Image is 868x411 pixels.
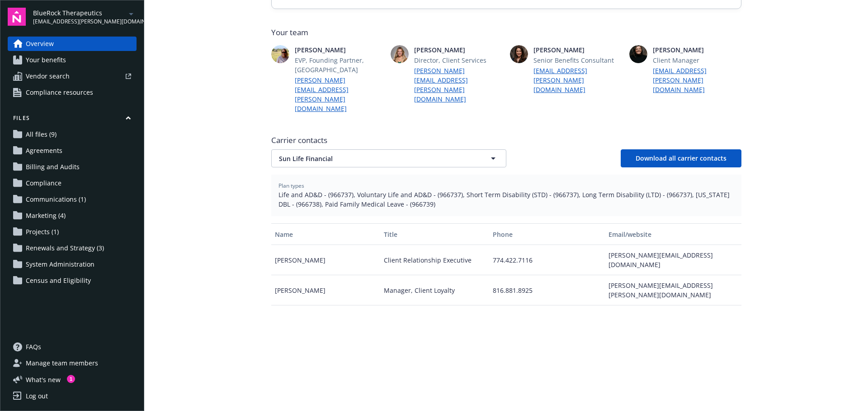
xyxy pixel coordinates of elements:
[749,72,763,87] a: Next
[295,45,383,55] span: [PERSON_NAME]
[489,275,605,305] div: 816.881.8925
[380,223,489,245] button: Title
[8,340,137,354] a: FAQs
[8,241,137,255] a: Renewals and Strategy (3)
[295,75,383,113] a: [PERSON_NAME][EMAIL_ADDRESS][PERSON_NAME][DOMAIN_NAME]
[8,37,137,51] a: Overview
[8,375,75,384] button: What's new1
[26,340,41,354] span: FAQs
[510,45,528,63] img: photo
[8,114,137,125] button: Files
[271,135,741,146] span: Carrier contacts
[26,53,66,67] span: Your benefits
[271,245,380,275] div: [PERSON_NAME]
[605,223,741,245] button: Email/website
[279,154,467,163] span: Sun Life Financial
[629,45,647,63] img: photo
[8,225,137,239] a: Projects (1)
[271,27,741,38] span: Your team
[26,192,86,207] span: Communications (1)
[493,230,601,239] div: Phone
[605,275,741,305] div: [PERSON_NAME][EMAIL_ADDRESS][PERSON_NAME][DOMAIN_NAME]
[414,45,503,55] span: [PERSON_NAME]
[414,66,503,104] a: [PERSON_NAME][EMAIL_ADDRESS][PERSON_NAME][DOMAIN_NAME]
[8,85,137,100] a: Compliance resources
[26,85,93,100] span: Compliance resources
[26,389,48,403] div: Log out
[653,55,741,65] span: Client Manager
[8,257,137,272] a: System Administration
[278,182,734,190] span: Plan types
[271,45,289,63] img: photo
[8,176,137,190] a: Compliance
[533,45,622,55] span: [PERSON_NAME]
[384,230,486,239] div: Title
[609,230,737,239] div: Email/website
[26,225,59,239] span: Projects (1)
[26,257,94,272] span: System Administration
[33,18,126,26] span: [EMAIL_ADDRESS][PERSON_NAME][DOMAIN_NAME]
[8,273,137,288] a: Census and Eligibility
[8,69,137,83] a: Vendor search
[295,55,383,74] span: EVP, Founding Partner, [GEOGRAPHIC_DATA]
[33,8,126,18] span: BlueRock Therapeutics
[380,275,489,305] div: Manager, Client Loyalty
[26,208,66,223] span: Marketing (4)
[26,143,62,158] span: Agreements
[380,245,489,275] div: Client Relationship Executive
[33,8,137,26] button: BlueRock Therapeutics[EMAIL_ADDRESS][PERSON_NAME][DOMAIN_NAME]arrowDropDown
[8,53,137,67] a: Your benefits
[621,149,741,167] button: Download all carrier contacts
[126,8,137,19] a: arrowDropDown
[8,160,137,174] a: Billing and Audits
[271,275,380,305] div: [PERSON_NAME]
[8,356,137,370] a: Manage team members
[636,154,726,162] span: Download all carrier contacts
[26,375,61,384] span: What ' s new
[26,273,91,288] span: Census and Eligibility
[275,230,377,239] div: Name
[250,72,264,87] a: Previous
[271,223,380,245] button: Name
[489,245,605,275] div: 774.422.7116
[26,160,80,174] span: Billing and Audits
[26,69,70,83] span: Vendor search
[26,37,54,51] span: Overview
[67,375,75,383] div: 1
[278,190,734,209] span: Life and AD&D - (966737), Voluntary Life and AD&D - (966737), Short Term Disability (STD) - (9667...
[489,223,605,245] button: Phone
[8,192,137,207] a: Communications (1)
[8,8,26,26] img: navigator-logo.svg
[26,176,61,190] span: Compliance
[414,55,503,65] span: Director, Client Services
[653,45,741,55] span: [PERSON_NAME]
[271,149,506,167] button: Sun Life Financial
[533,66,622,94] a: [EMAIL_ADDRESS][PERSON_NAME][DOMAIN_NAME]
[605,245,741,275] div: [PERSON_NAME][EMAIL_ADDRESS][DOMAIN_NAME]
[8,143,137,158] a: Agreements
[8,127,137,142] a: All files (9)
[533,55,622,65] span: Senior Benefits Consultant
[26,127,57,142] span: All files (9)
[26,356,98,370] span: Manage team members
[653,66,741,94] a: [EMAIL_ADDRESS][PERSON_NAME][DOMAIN_NAME]
[26,241,104,255] span: Renewals and Strategy (3)
[391,45,409,63] img: photo
[8,208,137,223] a: Marketing (4)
